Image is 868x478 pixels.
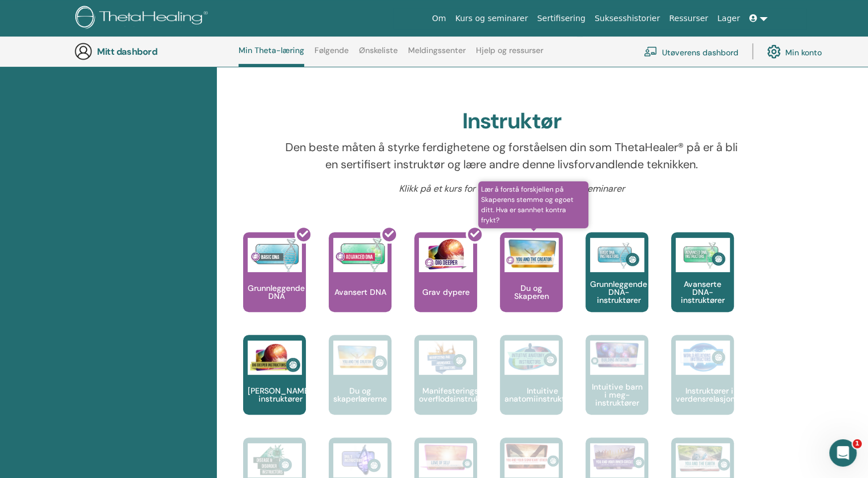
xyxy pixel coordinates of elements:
[476,45,543,55] font: Hjelp og ressurser
[455,14,528,23] font: Kurs og seminarer
[75,6,212,31] img: logo.png
[427,8,451,29] a: Om
[243,232,306,335] a: Grunnleggende DNA Grunnleggende DNA
[329,232,391,335] a: Avansert DNA Avansert DNA
[504,386,580,404] font: Intuitive anatomiinstruktører
[586,335,648,438] a: Intuitive barn i meg-instruktører Intuitive barn i meg-instruktører
[676,443,730,473] img: Du og jordinstruktørene
[333,386,387,404] font: Du og skaperlærerne
[414,232,477,335] a: Grav dypere Grav dypere
[592,382,643,408] font: Intuitive barn i meg-instruktører
[285,140,738,172] font: Den beste måten å styrke ferdighetene og forståelsen din som ThetaHealer® på er å bli en sertifis...
[239,46,304,67] a: Min Theta-læring
[829,439,857,467] iframe: Intercom live chat
[676,238,730,272] img: Avanserte DNA-instruktører
[419,238,473,272] img: Grav dypere
[500,232,563,335] a: Lær å forstå forskjellen på Skaperens stemme og egoet ditt. Hva er sannhet kontra frykt? Du og Sk...
[671,232,734,335] a: Avanserte DNA-instruktører Avanserte DNA-instruktører
[314,45,349,55] font: Følgende
[664,8,713,29] a: Ressurser
[334,287,386,297] font: Avansert DNA
[414,335,477,438] a: Manifesterings- og overflodsinstruktører Manifesterings- og overflodsinstruktører
[481,185,574,225] font: Lær å forstå forskjellen på Skaperens stemme og egoet ditt. Hva er sannhet kontra frykt?
[243,335,306,438] a: Grav dypere, instruktører [PERSON_NAME], instruktører
[359,45,398,55] font: Ønskeliste
[333,443,387,477] img: DNA 3-instruktører
[767,39,822,64] a: Min konto
[681,279,725,305] font: Avanserte DNA-instruktører
[532,8,590,29] a: Sertifisering
[644,39,738,64] a: Utøverens dashbord
[248,283,305,301] font: Grunnleggende DNA
[671,335,734,438] a: Instruktører i verdensrelasjoner Instruktører i verdensrelasjoner
[432,14,446,23] font: Om
[590,341,644,368] img: Intuitive barn i meg-instruktører
[662,47,738,57] font: Utøverens dashbord
[419,341,473,375] img: Manifesterings- og overflodsinstruktører
[333,341,387,375] img: Du og skaperlærerne
[408,45,466,55] font: Meldingssenter
[644,46,657,56] img: chalkboard-teacher.svg
[500,335,563,438] a: Intuitive anatomiinstruktører Intuitive anatomiinstruktører
[855,440,859,447] font: 1
[74,42,92,60] img: generic-user-icon.jpg
[504,443,559,469] img: Du og dine viktige andre instruktører
[97,46,157,58] font: Mitt dashbord
[713,8,745,29] a: Lager
[248,386,313,404] font: [PERSON_NAME], instruktører
[676,341,730,375] img: Instruktører i verdensrelasjoner
[767,42,781,61] img: cog.svg
[329,335,391,438] a: Du og skaperlærerne Du og skaperlærerne
[586,232,648,335] a: Grunnleggende DNA-instruktører Grunnleggende DNA-instruktører
[462,107,562,135] font: Instruktør
[476,46,543,64] a: Hjelp og ressurser
[419,386,498,404] font: Manifesterings- og overflodsinstruktører
[451,8,532,29] a: Kurs og seminarer
[537,14,586,23] font: Sertifisering
[785,47,822,57] font: Min konto
[359,46,398,64] a: Ønskeliste
[504,341,559,375] img: Intuitive anatomiinstruktører
[514,283,549,301] font: Du og Skaperen
[590,8,665,29] a: Suksesshistorier
[248,238,302,272] img: Grunnleggende DNA
[590,279,647,305] font: Grunnleggende DNA-instruktører
[408,46,466,64] a: Meldingssenter
[248,443,302,477] img: Instruktører i sykdom og lidelse
[333,238,387,272] img: Avansert DNA
[399,183,625,195] font: Klikk på et kurs for å søke etter tilgjengelige seminarer
[239,45,304,55] font: Min Theta-læring
[590,443,644,471] img: Du og din indre sirkels instruktører
[504,238,559,269] img: Du og Skaperen
[676,386,742,404] font: Instruktører i verdensrelasjoner
[669,14,708,23] font: Ressurser
[314,46,349,64] a: Følgende
[717,14,740,23] font: Lager
[595,14,660,23] font: Suksesshistorier
[419,443,473,471] img: Kjærlighet til selvlærere
[590,238,644,272] img: Grunnleggende DNA-instruktører
[248,341,302,375] img: Grav dypere, instruktører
